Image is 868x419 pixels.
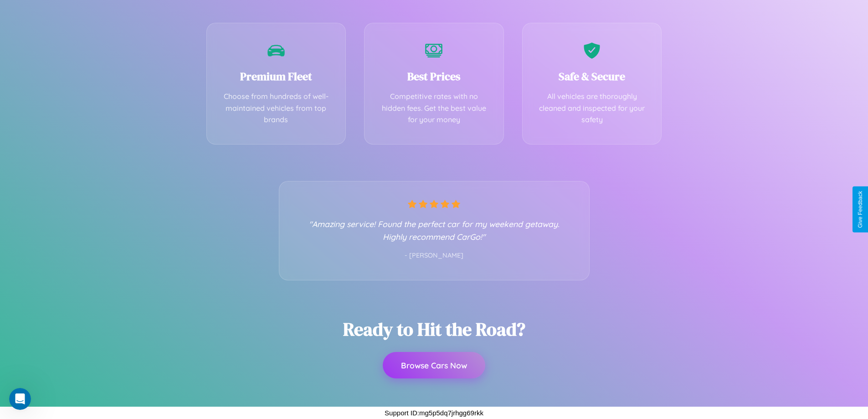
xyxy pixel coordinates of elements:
[536,91,648,126] p: All vehicles are thoroughly cleaned and inspected for your safety
[298,250,571,262] p: - [PERSON_NAME]
[536,69,648,84] h3: Safe & Secure
[298,217,571,243] p: "Amazing service! Found the perfect car for my weekend getaway. Highly recommend CarGo!"
[343,317,525,341] h2: Ready to Hit the Road?
[378,91,490,126] p: Competitive rates with no hidden fees. Get the best value for your money
[383,352,485,378] button: Browse Cars Now
[378,69,490,84] h3: Best Prices
[385,407,483,419] p: Support ID: mg5p5dq7jrhgg69rkk
[9,388,31,410] iframe: Intercom live chat
[221,69,332,84] h3: Premium Fleet
[221,91,332,126] p: Choose from hundreds of well-maintained vehicles from top brands
[857,191,863,228] div: Give Feedback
